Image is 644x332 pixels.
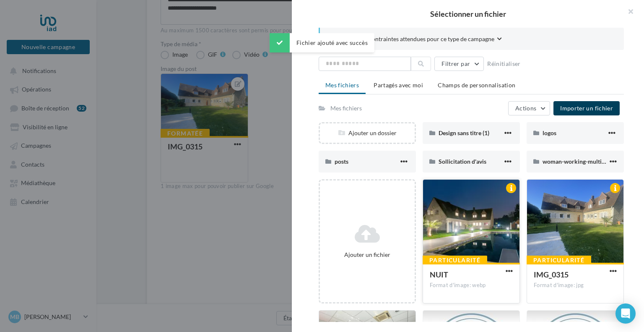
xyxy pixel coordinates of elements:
button: Actions [508,101,550,115]
span: logos [543,129,556,136]
button: Filtrer par [434,57,484,71]
span: Importer un fichier [560,105,613,112]
div: Fichier ajouté avec succès [270,33,374,52]
span: Actions [515,105,536,112]
span: Partagés avec moi [374,81,423,89]
button: Réinitialiser [484,59,524,69]
div: Open Intercom Messenger [615,303,636,324]
div: Format d'image: webp [430,282,513,289]
span: posts [335,158,348,165]
div: Ajouter un fichier [323,251,411,259]
div: Format d'image: jpg [534,282,617,289]
div: Mes fichiers [330,104,362,112]
span: IMG_0315 [534,270,569,279]
span: woman-working-multitask-activities [543,158,638,165]
button: Consulter les contraintes attendues pour ce type de campagne [333,34,502,45]
div: Ajouter un dossier [320,129,415,137]
button: Importer un fichier [553,101,620,115]
span: NUIT [430,270,448,279]
span: Champs de personnalisation [438,81,515,89]
span: Consulter les contraintes attendues pour ce type de campagne [333,35,494,43]
span: Sollicitation d'avis [439,158,486,165]
span: Mes fichiers [325,81,359,89]
div: Particularité [423,256,487,265]
h2: Sélectionner un fichier [305,10,631,18]
div: Particularité [527,256,591,265]
span: Design sans titre (1) [439,129,489,136]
